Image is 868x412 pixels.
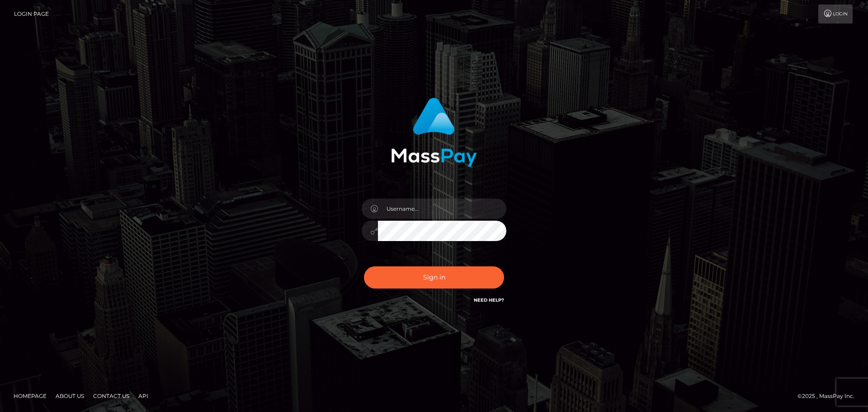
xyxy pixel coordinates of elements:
button: Sign in [364,266,504,289]
a: API [135,389,152,403]
img: MassPay Login [391,98,477,167]
div: © 2025 , MassPay Inc. [797,391,861,401]
a: Contact Us [90,389,133,403]
a: Homepage [10,389,50,403]
a: About Us [52,389,88,403]
a: Need Help? [474,297,504,303]
a: Login [818,5,853,24]
input: Username... [378,199,506,219]
a: Login Page [14,5,49,24]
